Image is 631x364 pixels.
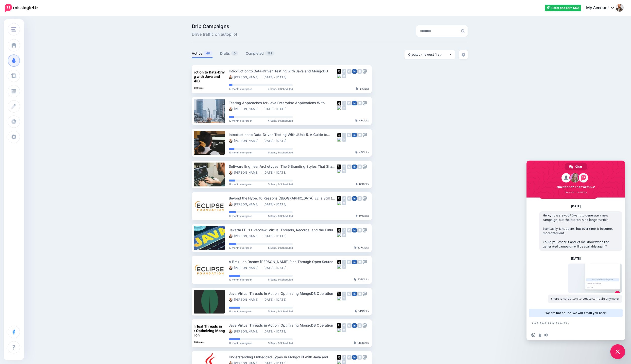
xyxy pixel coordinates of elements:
[342,69,346,74] img: facebook-grey-square.png
[354,246,369,249] div: Clicks
[229,227,337,233] div: Jakarta EE 11 Overview: Virtual Threads, Records, and the Future of Persistence
[571,205,581,208] div: [DATE]
[337,169,341,173] img: bluesky-grey-square.png
[461,29,465,33] img: search-grey-6.png
[531,333,535,337] span: Insert an emoji
[229,342,252,344] span: 12 month evergreen
[263,234,289,238] li: [DATE] - [DATE]
[363,101,367,105] img: mastodon-grey-square.png
[357,196,362,201] img: google_business-grey-square.png
[356,182,358,185] img: pointer-grey-darker.png
[354,278,369,281] div: Clicks
[355,119,369,122] div: Clicks
[347,228,351,232] img: instagram-grey-square.png
[229,151,252,154] span: 12 month evergreen
[263,202,289,206] li: [DATE] - [DATE]
[461,53,465,57] img: settings-grey.png
[575,163,582,170] span: Chat
[359,151,362,154] b: 45
[246,50,275,56] a: Completed121
[342,201,346,205] img: medium-grey-square.png
[342,196,346,201] img: facebook-grey-square.png
[337,296,341,300] img: bluesky-grey-square.png
[229,291,337,296] div: Java Virtual Threads in Action: Optimizing MongoDB Operation
[337,165,341,169] img: twitter-square.png
[337,196,341,201] img: twitter-square.png
[356,214,358,217] img: pointer-grey-darker.png
[352,260,357,264] img: linkedin-square.png
[229,88,252,90] span: 12 month evergreen
[352,69,357,74] img: linkedin-square.png
[220,50,238,56] a: Drafts0
[571,257,581,260] div: [DATE]
[352,196,357,201] img: linkedin-square.png
[229,195,337,201] div: Beyond the Hype: 10 Reasons [GEOGRAPHIC_DATA] EE Is Still the Smartest Choice
[408,52,449,57] div: Created (newest first)
[337,355,341,360] img: twitter-square.png
[545,309,606,317] span: We are not online. We will email you back.
[545,5,581,11] a: Refer and earn $50
[355,310,357,313] img: pointer-grey-darker.png
[357,165,362,169] img: google_business-grey-square.png
[229,330,261,333] li: [PERSON_NAME]
[5,4,38,12] img: Missinglettr
[337,360,341,364] img: bluesky-grey-square.png
[355,119,358,122] img: pointer-grey-darker.png
[352,355,357,360] img: linkedin-square.png
[229,298,261,302] li: [PERSON_NAME]
[263,75,289,79] li: [DATE] - [DATE]
[342,232,346,237] img: medium-grey-square.png
[354,341,356,344] img: pointer-grey-darker.png
[359,214,362,217] b: 97
[263,298,289,302] li: [DATE] - [DATE]
[268,215,293,217] span: 5 Sent / 9 Scheduled
[337,328,341,332] img: bluesky-grey-square.png
[268,278,293,281] span: 5 Sent / 9 Scheduled
[357,101,362,105] img: google_business-grey-square.png
[543,213,613,248] span: Hello, how are you? I want to generate a new campaign, but the button is no longer visible. Event...
[358,310,362,313] b: 141
[404,50,455,59] button: Created (newest first)
[229,259,337,265] div: A Brazilian Dream: [PERSON_NAME] Rise Through Open Source
[363,196,367,201] img: mastodon-grey-square.png
[363,228,367,232] img: mastodon-grey-square.png
[347,196,351,201] img: instagram-grey-square.png
[337,323,341,328] img: twitter-square.png
[337,133,341,137] img: twitter-square.png
[229,119,252,122] span: 12 month evergreen
[342,296,346,300] img: medium-grey-square.png
[263,171,289,175] li: [DATE] - [DATE]
[342,165,346,169] img: facebook-grey-square.png
[363,133,367,137] img: mastodon-grey-square.png
[363,355,367,360] img: mastodon-grey-square.png
[352,133,357,137] img: linkedin-square.png
[358,278,362,281] b: 333
[347,355,351,360] img: instagram-grey-square.png
[268,342,293,344] span: 5 Sent / 9 Scheduled
[337,69,341,74] img: twitter-square.png
[229,234,261,238] li: [PERSON_NAME]
[229,266,261,270] li: [PERSON_NAME]
[342,228,346,232] img: facebook-grey-square.png
[356,87,358,90] img: pointer-grey-darker.png
[347,260,351,264] img: instagram-grey-square.png
[263,330,289,333] li: [DATE] - [DATE]
[342,137,346,142] img: medium-grey-square.png
[268,151,293,154] span: 5 Sent / 9 Scheduled
[337,137,341,142] img: bluesky-grey-square.png
[357,228,362,232] img: google_business-grey-square.png
[347,292,351,296] img: instagram-grey-square.png
[355,151,369,154] div: Clicks
[229,310,252,313] span: 12 month evergreen
[342,74,346,78] img: medium-grey-square.png
[229,322,337,328] div: Java Virtual Threads in Action: Optimizing MongoDB Operation
[192,50,213,56] a: Active40
[357,260,362,264] img: google_business-grey-square.png
[337,74,341,78] img: bluesky-grey-square.png
[347,133,351,137] img: instagram-grey-square.png
[355,310,369,313] div: Clicks
[352,101,357,105] img: linkedin-square.png
[347,69,351,74] img: instagram-grey-square.png
[229,278,252,281] span: 12 month evergreen
[263,266,289,270] li: [DATE] - [DATE]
